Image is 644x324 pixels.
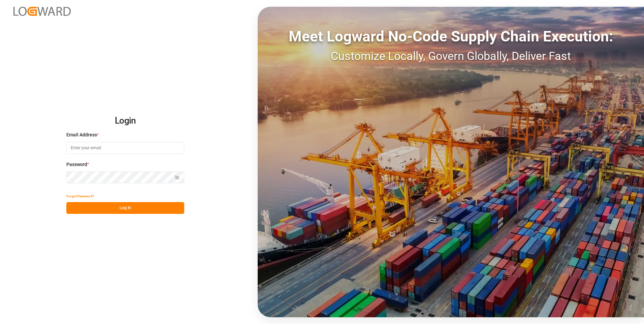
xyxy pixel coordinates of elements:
[13,7,71,16] img: Logward_new_orange.png
[66,161,87,168] span: Password
[66,190,94,202] button: Forgot Password?
[66,131,97,138] span: Email Address
[66,202,184,214] button: Log In
[66,110,184,132] h2: Login
[258,25,644,47] div: Meet Logward No-Code Supply Chain Execution:
[66,142,184,154] input: Enter your email
[258,47,644,65] div: Customize Locally, Govern Globally, Deliver Fast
